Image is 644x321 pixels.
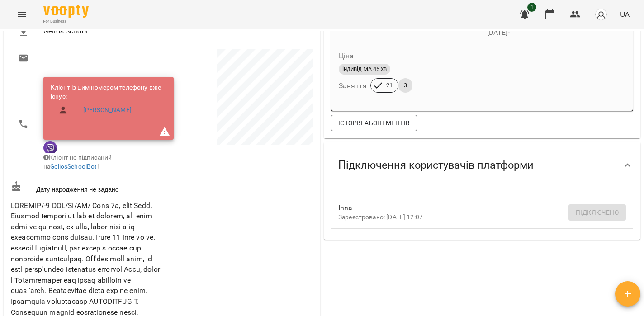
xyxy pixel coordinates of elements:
img: avatar_s.png [595,8,607,21]
span: For Business [43,19,89,24]
span: Історія абонементів [338,118,410,128]
span: [DATE] - [487,28,510,37]
span: Підключення користувачів платформи [338,158,534,172]
span: 1 [527,3,536,12]
button: Історія абонементів [331,115,417,131]
span: UA [620,9,630,19]
button: Ментальна арифметика: Індив 3м[DATE]- Цінаіндивід МА 45 хвЗаняття213 [331,17,621,104]
span: Inna [338,203,611,213]
span: 21 [381,81,398,90]
h6: Ціна [339,50,354,62]
span: Клієнт не підписаний на ! [43,154,112,170]
a: GeliosSchoolBot [50,163,97,170]
button: Menu [11,4,33,25]
p: Зареєстровано: [DATE] 12:07 [338,213,611,222]
div: Дату народження не задано [9,179,162,196]
div: Клієнт підписаний на VooptyBot [43,140,69,153]
div: Підключення користувачів платформи [324,142,640,189]
span: 3 [398,81,412,90]
h6: Заняття [339,80,367,92]
span: індивід МА 45 хв [339,65,390,73]
img: Viber [43,141,57,155]
img: Voopty Logo [43,5,89,18]
span: Gelios School [43,26,306,37]
a: [PERSON_NAME] [83,106,132,115]
button: UA [616,6,633,23]
ul: Клієнт із цим номером телефону вже існує: [51,83,166,123]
